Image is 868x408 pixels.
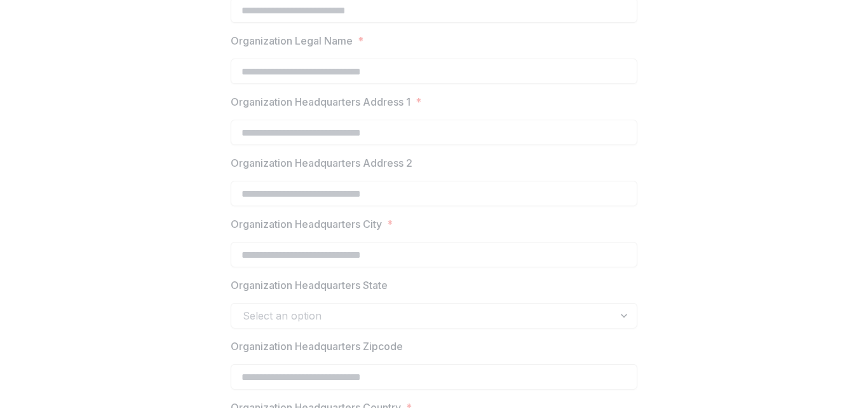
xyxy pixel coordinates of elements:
[231,278,388,293] p: Organization Headquarters State
[231,33,353,48] p: Organization Legal Name
[231,216,382,232] p: Organization Headquarters City
[231,155,412,171] p: Organization Headquarters Address 2
[231,339,403,354] p: Organization Headquarters Zipcode
[231,94,410,109] p: Organization Headquarters Address 1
